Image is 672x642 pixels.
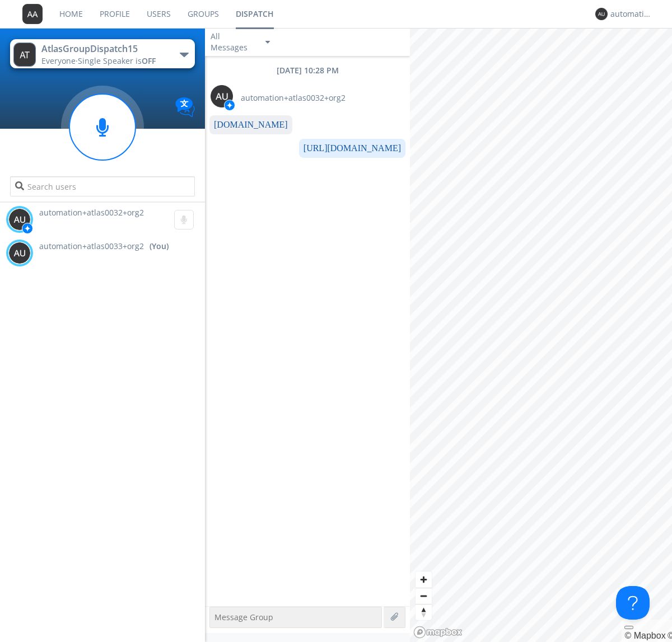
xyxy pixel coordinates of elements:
div: [DATE] 10:28 PM [205,65,410,76]
div: Everyone · [41,55,167,67]
img: 373638.png [211,85,233,107]
img: Translation enabled [175,97,195,117]
img: 373638.png [8,242,31,264]
img: 373638.png [13,43,36,67]
span: Reset bearing to north [416,604,432,620]
img: 373638.png [595,8,608,20]
button: Reset bearing to north [416,604,432,620]
a: Mapbox [624,631,665,640]
img: 373638.png [8,208,31,231]
button: Toggle attribution [624,626,633,629]
button: AtlasGroupDispatch15Everyone·Single Speaker isOFF [10,39,194,68]
span: automation+atlas0033+org2 [39,241,144,252]
button: Zoom out [416,588,432,604]
div: (You) [150,241,169,252]
img: caret-down-sm.svg [265,41,270,44]
a: [URL][DOMAIN_NAME] [304,143,401,153]
span: automation+atlas0032+org2 [39,207,144,218]
img: 373638.png [22,4,43,24]
div: All Messages [211,31,255,53]
span: Single Speaker is [78,55,156,66]
span: OFF [142,55,156,66]
div: AtlasGroupDispatch15 [41,43,167,55]
a: Mapbox logo [413,626,463,639]
button: Zoom in [416,571,432,588]
span: automation+atlas0032+org2 [241,92,346,104]
a: [DOMAIN_NAME] [214,120,288,129]
iframe: Toggle Customer Support [616,586,650,620]
input: Search users [10,176,194,196]
div: automation+atlas0033+org2 [610,8,652,20]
